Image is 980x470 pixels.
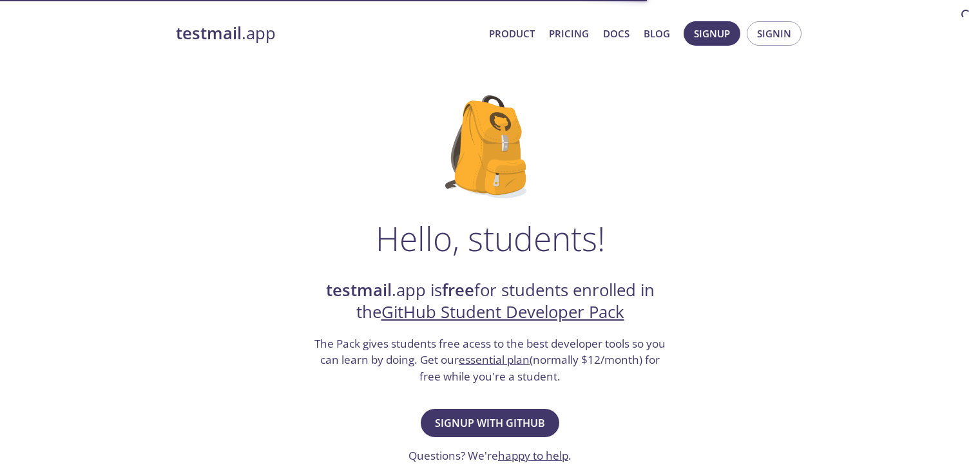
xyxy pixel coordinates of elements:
[489,25,535,42] a: Product
[313,335,668,385] h3: The Pack gives students free acess to the best developer tools so you can learn by doing. Get our...
[445,95,535,198] img: github-student-backpack.png
[442,279,474,301] strong: free
[757,25,791,42] span: Signin
[176,23,479,44] a: testmail.app
[326,279,392,301] strong: testmail
[684,21,740,46] button: Signup
[421,409,559,437] button: Signup with GitHub
[376,219,605,258] h1: Hello, students!
[498,448,568,463] a: happy to help
[176,22,242,44] strong: testmail
[747,21,802,46] button: Signin
[313,279,668,324] h2: .app is for students enrolled in the
[435,414,545,432] span: Signup with GitHub
[381,301,624,323] a: GitHub Student Developer Pack
[549,25,589,42] a: Pricing
[459,352,530,367] a: essential plan
[694,25,730,42] span: Signup
[603,25,629,42] a: Docs
[408,447,572,464] h3: Questions? We're .
[644,25,670,42] a: Blog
